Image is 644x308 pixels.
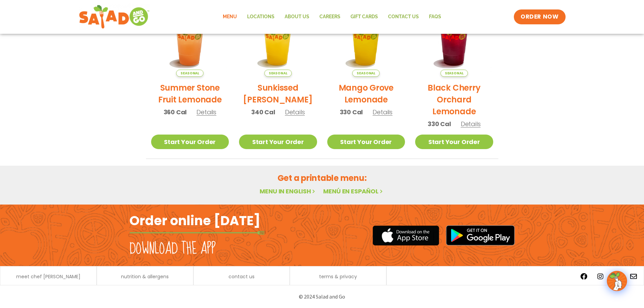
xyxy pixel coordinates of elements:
[79,3,150,30] img: new-SAG-logo-768×292
[260,187,316,195] a: Menu in English
[129,239,216,258] h2: Download the app
[461,120,481,128] span: Details
[129,212,260,229] h2: Order online [DATE]
[164,108,187,117] span: 360 Cal
[16,274,80,279] a: meet chef [PERSON_NAME]
[340,108,363,117] span: 330 Cal
[314,9,345,25] a: Careers
[176,70,204,77] span: Seasonal
[440,70,468,77] span: Seasonal
[319,274,357,279] a: terms & privacy
[196,108,216,116] span: Details
[285,108,305,116] span: Details
[383,9,424,25] a: Contact Us
[373,224,439,246] img: appstore
[327,82,405,105] h2: Mango Grove Lemonade
[373,108,392,116] span: Details
[218,9,242,25] a: Menu
[446,225,515,245] img: google_play
[521,13,558,21] span: ORDER NOW
[151,82,229,105] h2: Summer Stone Fruit Lemonade
[242,9,280,25] a: Locations
[218,9,446,25] nav: Menu
[428,119,451,128] span: 330 Cal
[424,9,446,25] a: FAQs
[345,9,383,25] a: GIFT CARDS
[323,187,384,195] a: Menú en español
[239,135,317,149] a: Start Your Order
[151,135,229,149] a: Start Your Order
[229,274,255,279] a: contact us
[121,274,169,279] a: nutrition & allergens
[264,70,292,77] span: Seasonal
[146,172,498,184] h2: Get a printable menu:
[327,135,405,149] a: Start Your Order
[129,231,265,235] img: fork
[352,70,380,77] span: Seasonal
[133,292,511,301] p: © 2024 Salad and Go
[239,82,317,105] h2: Sunkissed [PERSON_NAME]
[607,271,626,290] img: wpChatIcon
[415,135,493,149] a: Start Your Order
[280,9,314,25] a: About Us
[415,82,493,117] h2: Black Cherry Orchard Lemonade
[251,108,275,117] span: 340 Cal
[514,9,565,24] a: ORDER NOW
